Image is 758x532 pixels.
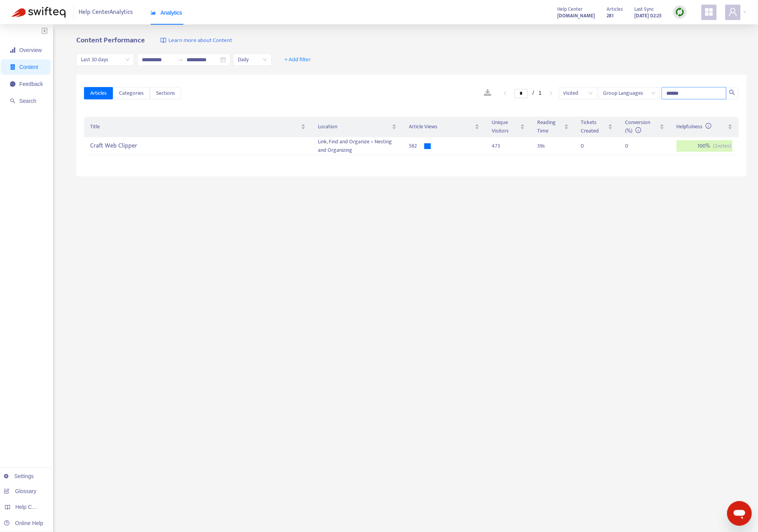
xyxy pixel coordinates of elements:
[499,89,511,98] li: Previous Page
[76,34,145,46] b: Content Performance
[160,36,232,45] a: Learn more about Content
[677,140,733,152] div: 100 %
[84,87,113,99] button: Articles
[533,90,534,96] span: /
[238,54,267,65] span: Daily
[81,54,129,65] span: Last 30 days
[284,55,311,64] span: + Add filter
[492,118,519,135] span: Unique Visitors
[312,137,403,155] td: Link, Find and Organize > Nesting and Organizing
[607,12,613,20] strong: 281
[19,64,38,70] span: Content
[537,118,562,135] span: Reading Time
[10,47,15,53] span: signal
[19,98,36,104] span: Search
[84,117,312,137] th: Title
[177,57,183,63] span: swap-right
[12,7,66,18] img: Swifteq
[492,142,525,150] div: 473
[545,89,557,98] button: right
[150,87,181,99] button: Sections
[151,10,182,16] span: Analytics
[499,89,511,98] button: left
[403,117,486,137] th: Article Views
[4,520,43,526] a: Online Help
[168,36,232,45] span: Learn more about Content
[531,117,575,137] th: Reading Time
[318,123,390,131] span: Location
[279,54,317,66] button: + Add filter
[625,142,640,150] div: 0
[729,89,735,96] span: search
[581,142,597,150] div: 0
[713,142,731,150] span: ( 2 votes)
[575,117,619,137] th: Tickets Created
[90,140,306,153] div: Craft Web Clipper
[15,504,47,510] span: Help Centers
[90,123,299,131] span: Title
[156,89,175,97] span: Sections
[557,5,583,13] span: Help Center
[119,89,144,97] span: Categories
[503,91,508,96] span: left
[607,5,623,13] span: Articles
[10,81,15,87] span: message
[557,12,595,20] strong: [DOMAIN_NAME]
[160,37,166,44] img: image-link
[563,87,593,99] span: Visited
[113,87,150,99] button: Categories
[409,123,473,131] span: Article Views
[603,87,655,99] span: Group Languages
[409,142,424,150] div: 582
[19,81,43,87] span: Feedback
[634,12,662,20] strong: [DATE] 02:25
[90,89,107,97] span: Articles
[537,142,568,150] div: 39 s
[625,118,650,135] span: Conversion (%)
[514,89,542,98] li: 1/1
[151,10,156,15] span: area-chart
[4,473,34,479] a: Settings
[728,7,738,17] span: user
[581,118,607,135] span: Tickets Created
[177,57,183,63] span: to
[19,47,42,53] span: Overview
[675,7,685,17] img: sync.dc5367851b00ba804db3.png
[312,117,403,137] th: Location
[557,11,595,20] a: [DOMAIN_NAME]
[10,98,15,104] span: search
[677,122,712,131] span: Helpfulness
[704,7,714,17] span: appstore
[549,91,553,96] span: right
[486,117,531,137] th: Unique Visitors
[4,488,36,494] a: Glossary
[79,5,133,20] span: Help Center Analytics
[727,501,752,526] iframe: Button to launch messaging window
[634,5,654,13] span: Last Sync
[545,89,557,98] li: Next Page
[10,64,15,70] span: container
